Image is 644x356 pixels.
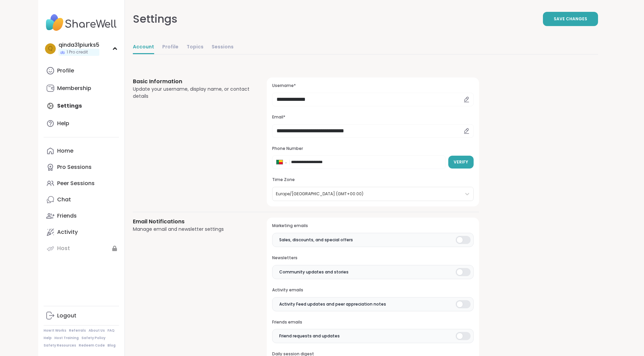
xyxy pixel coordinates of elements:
div: Peer Sessions [57,180,95,187]
a: Logout [44,308,119,324]
div: Home [57,147,73,155]
div: Help [57,120,69,127]
a: Chat [44,192,119,208]
a: Redeem Code [79,343,105,348]
span: Sales, discounts, and special offers [279,237,353,243]
a: Sessions [212,41,234,54]
span: 1 Pro credit [67,49,88,55]
span: Community updates and stories [279,269,349,275]
img: ShareWell Nav Logo [44,11,119,35]
a: About Us [89,328,105,333]
a: Account [133,41,154,54]
div: Pro Sessions [57,163,92,171]
a: Profile [44,63,119,79]
h3: Newsletters [272,255,473,261]
a: Help [44,336,52,340]
h3: Phone Number [272,146,473,152]
span: Verify [454,159,468,165]
h3: Email Notifications [133,218,251,226]
div: Activity [57,228,78,236]
span: Friend requests and updates [279,333,340,339]
span: Activity Feed updates and peer appreciation notes [279,301,386,307]
a: Pro Sessions [44,159,119,175]
h3: Basic Information [133,77,251,86]
h3: Activity emails [272,287,473,293]
div: Logout [57,312,76,319]
div: Chat [57,196,71,203]
a: Referrals [69,328,86,333]
h3: Friends emails [272,319,473,325]
button: Verify [448,156,474,169]
div: Manage email and newsletter settings [133,226,251,233]
span: q [48,44,53,53]
a: Topics [187,41,204,54]
button: Save Changes [543,12,598,26]
a: Safety Policy [81,336,105,340]
a: Membership [44,80,119,96]
a: Home [44,143,119,159]
div: qinda31piurks5 [58,41,99,49]
a: Host [44,240,119,257]
div: Settings [133,11,177,27]
a: Activity [44,224,119,240]
a: Profile [162,41,178,54]
div: Friends [57,212,77,220]
div: Profile [57,67,74,74]
h3: Marketing emails [272,223,473,229]
a: Safety Resources [44,343,76,348]
a: FAQ [108,328,115,333]
h3: Email* [272,114,473,120]
h3: Time Zone [272,177,473,183]
div: Membership [57,85,91,92]
a: Peer Sessions [44,175,119,192]
h3: Username* [272,83,473,89]
div: Host [57,245,70,252]
span: Save Changes [554,16,587,22]
a: Blog [108,343,116,348]
a: How It Works [44,328,66,333]
a: Host Training [54,336,79,340]
a: Friends [44,208,119,224]
a: Help [44,115,119,132]
div: Update your username, display name, or contact details [133,86,251,100]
